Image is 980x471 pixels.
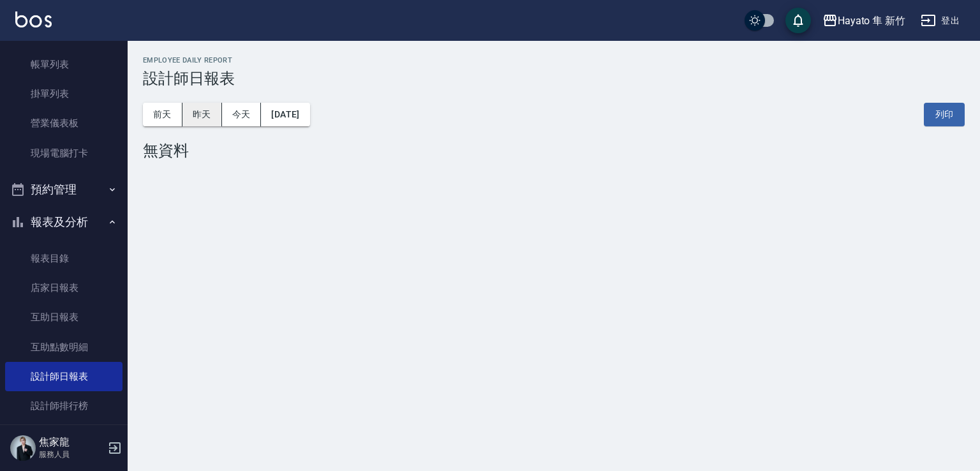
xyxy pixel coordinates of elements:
[785,8,811,33] button: save
[143,70,965,87] h3: 設計師日報表
[5,391,122,421] a: 設計師排行榜
[5,79,122,108] a: 掛單列表
[143,142,965,160] div: 無資料
[5,333,122,362] a: 互助點數明細
[5,108,122,138] a: 營業儀表板
[10,435,36,461] img: Person
[5,421,122,450] a: 商品銷售排行榜
[222,103,262,126] button: 今天
[143,103,182,126] button: 前天
[39,449,104,460] p: 服務人員
[143,56,965,64] h2: Employee Daily Report
[39,436,104,449] h5: 焦家龍
[261,103,309,126] button: [DATE]
[5,50,122,79] a: 帳單列表
[5,273,122,303] a: 店家日報表
[15,11,52,27] img: Logo
[5,244,122,273] a: 報表目錄
[916,9,965,33] button: 登出
[5,138,122,168] a: 現場電腦打卡
[5,303,122,332] a: 互助日報表
[817,8,910,34] button: Hayato 隼 新竹
[5,173,122,206] button: 預約管理
[5,206,122,239] button: 報表及分析
[5,362,122,391] a: 設計師日報表
[838,13,905,29] div: Hayato 隼 新竹
[182,103,222,126] button: 昨天
[924,103,965,126] button: 列印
